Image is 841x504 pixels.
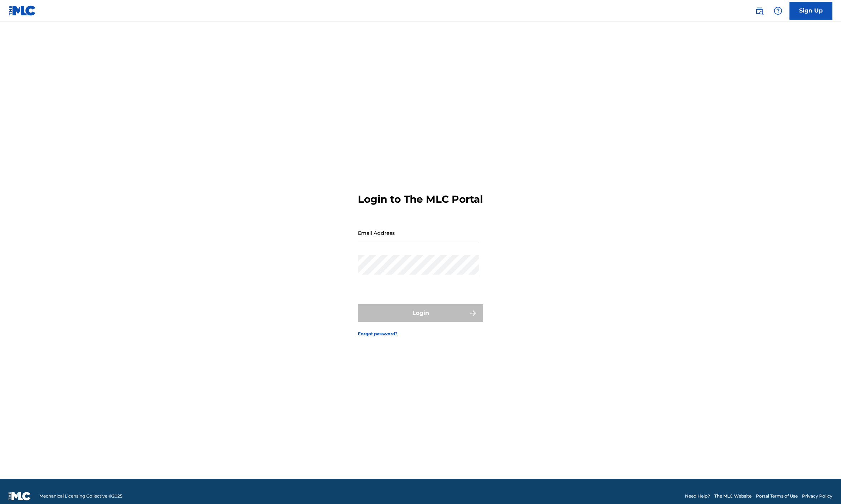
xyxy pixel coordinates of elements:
[789,2,832,20] a: Sign Up
[9,492,31,500] img: logo
[771,4,785,18] div: Help
[756,493,798,499] a: Portal Terms of Use
[802,493,832,499] a: Privacy Policy
[39,493,122,499] span: Mechanical Licensing Collective © 2025
[358,193,483,206] h3: Login to The MLC Portal
[755,6,764,15] img: search
[714,493,752,499] a: The MLC Website
[358,331,398,337] a: Forgot password?
[9,5,36,16] img: MLC Logo
[752,4,767,18] a: Public Search
[685,493,710,499] a: Need Help?
[774,6,782,15] img: help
